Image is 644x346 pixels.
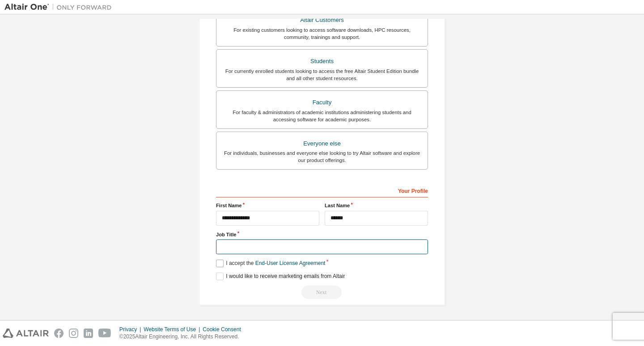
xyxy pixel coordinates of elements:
div: Everyone else [222,137,422,150]
div: Privacy [119,326,144,333]
div: For currently enrolled students looking to access the free Altair Student Edition bundle and all ... [222,68,422,82]
div: For faculty & administrators of academic institutions administering students and accessing softwa... [222,109,422,123]
img: altair_logo.svg [3,329,49,338]
div: For individuals, businesses and everyone else looking to try Altair software and explore our prod... [222,150,422,164]
img: Altair One [4,3,116,12]
img: facebook.svg [54,329,64,338]
p: © 2025 Altair Engineering, Inc. All Rights Reserved. [119,333,246,341]
div: Altair Customers [222,14,422,26]
label: First Name [216,202,319,209]
img: instagram.svg [69,329,78,338]
div: Faculty [222,96,422,109]
img: linkedin.svg [84,329,93,338]
label: Job Title [216,231,428,238]
img: youtube.svg [98,329,111,338]
div: Students [222,55,422,68]
div: Your Profile [216,183,428,197]
div: For existing customers looking to access software downloads, HPC resources, community, trainings ... [222,26,422,41]
div: Fix issues to continue [216,286,428,299]
label: I would like to receive marketing emails from Altair [216,273,345,280]
label: Last Name [325,202,428,209]
a: End-User License Agreement [255,260,326,266]
div: Website Terms of Use [144,326,203,333]
label: I accept the [216,260,325,267]
div: Cookie Consent [203,326,246,333]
